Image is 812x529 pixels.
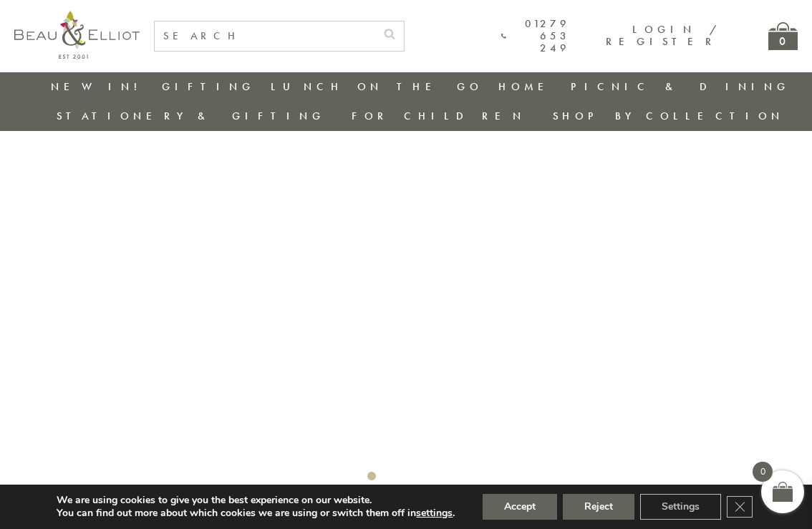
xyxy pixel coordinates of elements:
[416,507,453,520] button: settings
[563,494,634,520] button: Reject
[753,462,773,482] span: 0
[501,18,570,55] a: 01279 653 249
[640,494,721,520] button: Settings
[162,79,255,94] a: Gifting
[606,22,718,49] a: Login / Register
[727,496,753,518] button: Close GDPR Cookie Banner
[768,22,798,50] a: 0
[155,21,375,51] input: SEARCH
[571,79,790,94] a: Picnic & Dining
[498,79,556,94] a: Home
[57,494,455,507] p: We are using cookies to give you the best experience on our website.
[553,109,784,123] a: Shop by collection
[14,11,140,59] img: logo
[57,109,325,123] a: Stationery & Gifting
[483,494,557,520] button: Accept
[57,507,455,520] p: You can find out more about which cookies we are using or switch them off in .
[271,79,483,94] a: Lunch On The Go
[51,79,147,94] a: New in!
[352,109,526,123] a: For Children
